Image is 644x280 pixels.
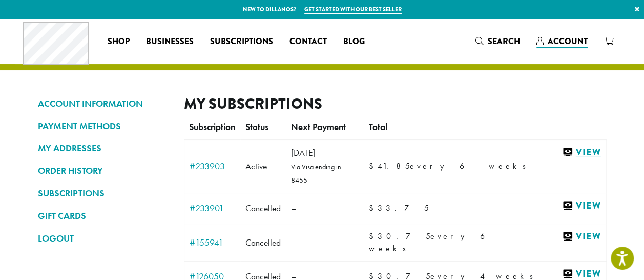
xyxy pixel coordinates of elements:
[364,139,557,193] td: every 6 weeks
[286,139,364,193] td: [DATE]
[38,95,169,112] a: ACCOUNT INFORMATION
[190,162,236,171] a: #233903
[562,146,600,159] a: View
[240,193,286,224] td: Cancelled
[286,193,364,224] td: –
[289,35,327,48] span: Contact
[369,122,387,133] span: Total
[562,230,600,243] a: View
[38,207,169,225] a: GIFT CARDS
[245,122,268,133] span: Status
[190,204,236,213] a: #233901
[146,35,194,48] span: Businesses
[364,224,557,261] td: every 6 weeks
[369,203,378,213] span: $
[369,203,429,213] span: 33.75
[488,35,520,47] span: Search
[562,199,600,212] a: View
[240,224,286,261] td: Cancelled
[184,95,607,113] h2: My Subscriptions
[38,185,169,202] a: SUBSCRIPTIONS
[291,162,341,185] small: Via Visa ending in 8455
[210,35,273,48] span: Subscriptions
[291,122,346,133] span: Next Payment
[286,224,364,261] td: –
[189,122,235,133] span: Subscription
[38,162,169,179] a: ORDER HISTORY
[467,33,528,50] a: Search
[190,238,236,247] a: #155941
[369,231,378,242] span: $
[38,139,169,157] a: MY ADDRESSES
[304,5,402,14] a: Get started with our best seller
[240,139,286,193] td: Active
[548,35,588,47] span: Account
[369,161,378,171] span: $
[99,33,138,50] a: Shop
[369,231,430,242] span: 30.75
[38,117,169,135] a: PAYMENT METHODS
[343,35,365,48] span: Blog
[38,230,169,247] a: LOGOUT
[369,161,410,171] span: 41.85
[108,35,130,48] span: Shop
